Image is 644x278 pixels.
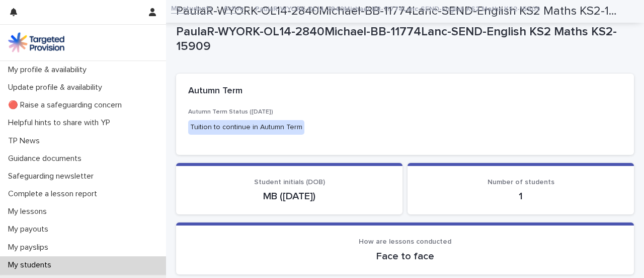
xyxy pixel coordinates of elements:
div: Tuition to continue in Autumn Term [188,120,304,135]
a: Active [223,2,244,14]
p: My payslips [4,243,56,252]
p: My profile & availability [4,65,95,75]
a: My students [171,2,212,14]
p: Safeguarding newsletter [4,172,102,181]
span: Autumn Term Status ([DATE]) [188,109,273,115]
p: Update profile & availability [4,83,110,92]
p: My students [4,260,59,270]
span: How are lessons conducted [359,238,451,245]
span: Student initials (DOB) [254,179,325,186]
p: MB ([DATE]) [188,190,390,202]
p: My lessons [4,207,55,216]
span: Number of students [488,179,554,186]
p: TP News [4,136,48,146]
p: Complete a lesson report [4,189,105,199]
p: Helpful hints to share with YP [4,118,118,128]
p: PaulaR-WYORK-OL14-2840Michael-BB-11774Lanc-SEND-English KS2 Maths KS2-15909 [255,3,540,14]
p: 🔴 Raise a safeguarding concern [4,100,130,110]
img: M5nRWzHhSzIhMunXDL62 [8,32,64,52]
h2: Autumn Term [188,86,243,97]
p: 1 [420,190,622,202]
p: Guidance documents [4,154,90,163]
p: PaulaR-WYORK-OL14-2840Michael-BB-11774Lanc-SEND-English KS2 Maths KS2-15909 [176,25,630,54]
p: Face to face [188,250,622,262]
p: My payouts [4,225,56,234]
